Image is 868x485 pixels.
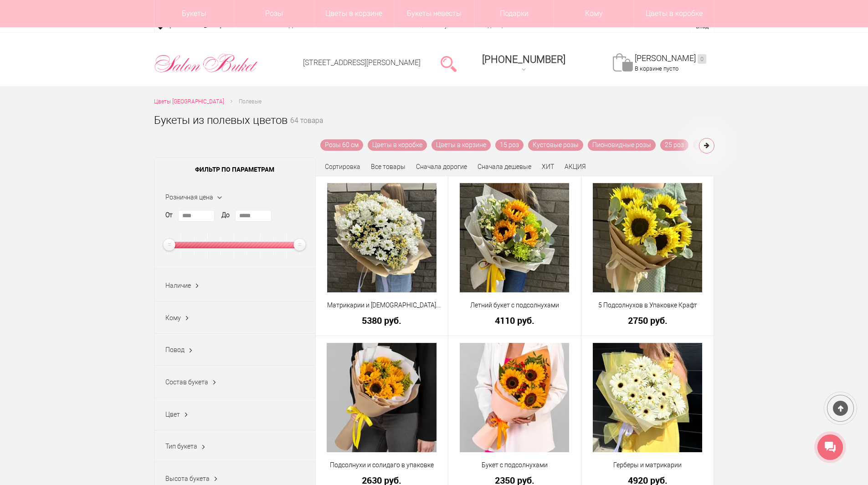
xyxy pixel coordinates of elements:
span: Высота букета [165,475,210,482]
a: 9 роз [693,139,718,151]
h1: Букеты из полевых цветов [154,112,288,128]
a: Розы 60 см [320,139,363,151]
a: 15 роз [495,139,524,151]
a: [PERSON_NAME] [635,53,706,64]
a: ХИТ [542,163,554,170]
span: Цветы [GEOGRAPHIC_DATA] [154,98,224,105]
label: До [221,210,230,220]
img: Букет с подсолнухами [460,343,569,452]
span: Состав букета [165,378,208,386]
a: Летний букет с подсолнухами [454,301,575,310]
a: Все товары [371,163,406,170]
a: Подсолнухи и солидаго в упаковке [322,460,442,470]
a: 25 роз [660,139,688,151]
span: Наличие [165,282,191,289]
img: 5 Подсолнухов в Упаковке Крафт [593,183,702,292]
img: Летний букет с подсолнухами [460,183,569,292]
ins: 0 [698,54,706,64]
span: Сортировка [325,163,360,170]
a: Кустовые розы [528,139,583,151]
a: Цветы в коробке [368,139,427,151]
a: [STREET_ADDRESS][PERSON_NAME] [303,58,421,67]
img: Матрикарии и Хризантема кустовая [327,183,437,292]
img: Подсолнухи и солидаго в упаковке [327,343,437,452]
img: Цветы Нижний Новгород [154,51,258,75]
a: Герберы и матрикарии [587,460,708,470]
span: В корзине пусто [635,65,678,72]
span: [PHONE_NUMBER] [482,54,565,65]
span: Розничная цена [165,194,213,201]
span: Тип букета [165,443,197,450]
small: 64 товара [290,117,323,139]
a: Цветы [GEOGRAPHIC_DATA] [154,97,224,107]
span: Цвет [165,411,180,418]
img: Герберы и матрикарии [593,343,702,452]
a: Букет с подсолнухами [454,460,575,470]
a: 5380 руб. [322,316,442,325]
a: Сначала дешевые [478,163,531,170]
span: Полевые [239,98,262,105]
span: Фильтр по параметрам [154,158,315,181]
a: 2750 руб. [587,316,708,325]
a: Пионовидные розы [588,139,656,151]
a: 4920 руб. [587,475,708,485]
label: От [165,210,173,220]
a: Сначала дорогие [416,163,467,170]
a: 2630 руб. [322,475,442,485]
a: 4110 руб. [454,316,575,325]
span: Кому [165,314,181,322]
a: [PHONE_NUMBER] [477,51,571,77]
a: Матрикарии и [DEMOGRAPHIC_DATA][PERSON_NAME] [322,301,442,310]
a: 2350 руб. [454,475,575,485]
a: 5 Подсолнухов в Упаковке Крафт [587,301,708,310]
a: АКЦИЯ [565,163,586,170]
a: Цветы в корзине [431,139,491,151]
span: Повод [165,346,185,353]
